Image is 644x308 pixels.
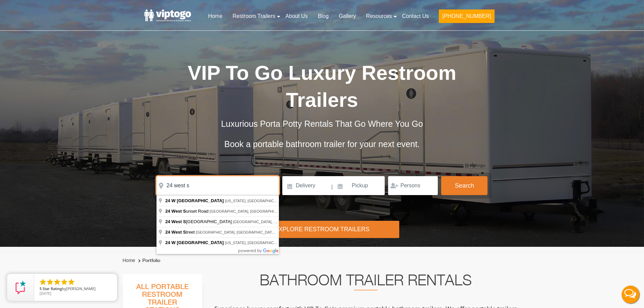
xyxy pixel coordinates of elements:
span: [GEOGRAPHIC_DATA], [GEOGRAPHIC_DATA], [GEOGRAPHIC_DATA] [233,220,353,224]
span: [US_STATE], [GEOGRAPHIC_DATA], [GEOGRAPHIC_DATA] [225,199,327,203]
span: W [GEOGRAPHIC_DATA] [171,240,224,245]
input: Delivery [282,176,331,195]
span: Luxurious Porta Potty Rentals That Go Where You Go [221,119,423,128]
a: Restroom Trailers [228,9,280,24]
span: [US_STATE], [GEOGRAPHIC_DATA], [GEOGRAPHIC_DATA] [225,241,327,245]
li:  [60,278,68,286]
div: Explore Restroom Trailers [245,221,399,238]
span: [GEOGRAPHIC_DATA], [GEOGRAPHIC_DATA], [GEOGRAPHIC_DATA] [210,209,330,213]
input: Pickup [334,176,385,195]
span: unset Road [165,209,210,214]
span: W [GEOGRAPHIC_DATA] [171,198,224,203]
span: [GEOGRAPHIC_DATA], [GEOGRAPHIC_DATA], [GEOGRAPHIC_DATA] [196,230,316,234]
span: 24 [165,198,170,203]
a: Contact Us [397,9,434,24]
span: 24 [165,209,170,214]
a: [PHONE_NUMBER] [434,9,499,27]
a: Home [123,258,135,263]
a: Resources [361,9,397,24]
button: Search [441,176,487,195]
span: treet [165,230,196,235]
img: Review Rating [14,281,27,294]
li:  [53,278,61,286]
button: [PHONE_NUMBER] [439,9,494,23]
span: Star Rating [43,286,62,291]
span: [PERSON_NAME] [66,286,96,291]
span: West S [171,209,186,214]
button: Live Chat [617,281,644,308]
input: Persons [388,176,438,195]
a: Home [203,9,228,24]
span: 24 [165,219,170,224]
li:  [67,278,75,286]
span: West S [171,219,186,224]
h2: Bathroom Trailer Rentals [211,274,520,290]
span: | [331,176,333,198]
a: Blog [313,9,334,24]
span: 24 [165,230,170,235]
span: West S [171,230,186,235]
span: VIP To Go Luxury Restroom Trailers [188,62,456,111]
li:  [39,278,47,286]
a: Gallery [334,9,361,24]
span: [GEOGRAPHIC_DATA] [165,219,233,224]
span: Book a portable bathroom trailer for your next event. [224,139,420,149]
span: [DATE] [40,291,51,296]
li:  [46,278,54,286]
span: 5 [40,286,42,291]
a: About Us [280,9,313,24]
input: Where do you need your restroom? [157,176,279,195]
span: by [40,287,112,291]
span: 24 [165,240,170,245]
li: Portfolio [137,257,160,265]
